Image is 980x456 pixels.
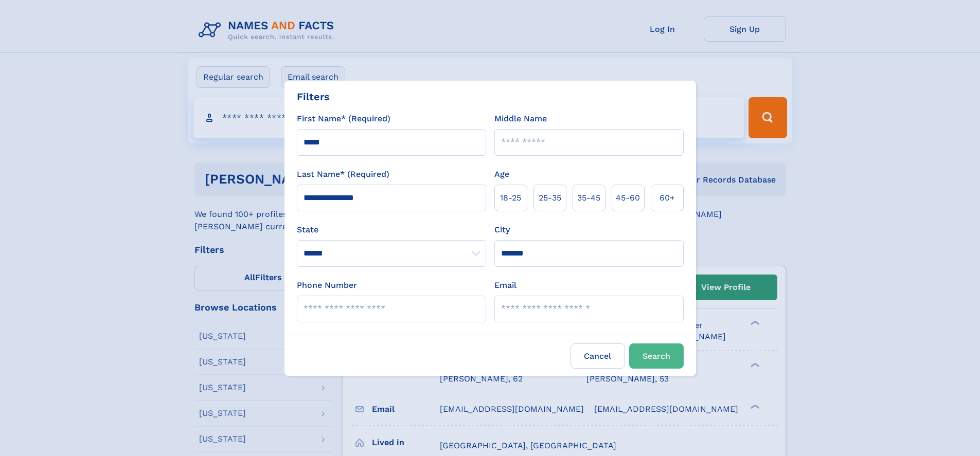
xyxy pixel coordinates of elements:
label: State [297,224,486,236]
span: 35‑45 [577,192,600,204]
div: Filters [297,89,330,104]
label: Cancel [571,343,625,369]
label: Phone Number [297,279,357,291]
label: Middle Name [494,113,547,125]
label: Age [494,168,509,180]
span: 25‑35 [539,192,561,204]
label: First Name* (Required) [297,113,390,125]
span: 45‑60 [616,192,640,204]
span: 18‑25 [500,192,521,204]
span: 60+ [660,192,675,204]
label: Email [494,279,516,291]
button: Search [629,343,684,369]
label: Last Name* (Required) [297,168,389,180]
label: City [494,224,510,236]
